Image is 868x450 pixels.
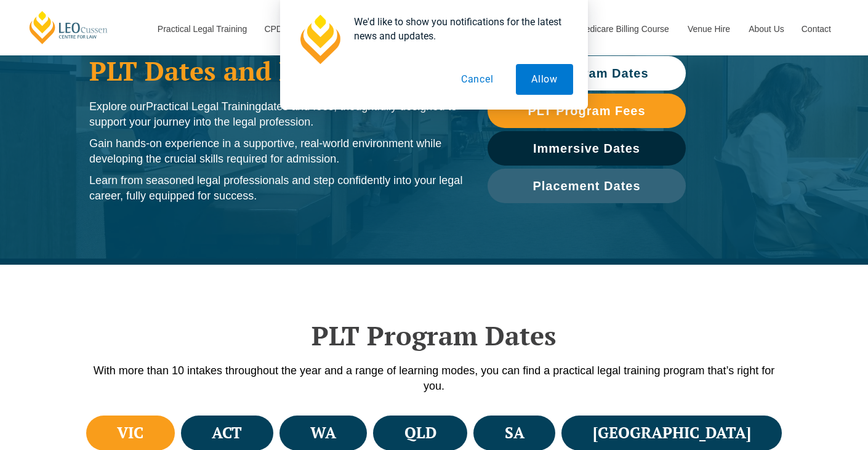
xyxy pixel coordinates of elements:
[295,15,344,64] img: notification icon
[212,423,242,443] h4: ACT
[593,423,751,443] h4: [GEOGRAPHIC_DATA]
[446,64,509,95] button: Cancel
[528,105,645,117] span: PLT Program Fees
[516,64,573,95] button: Allow
[146,100,261,113] span: Practical Legal Training
[533,142,640,155] span: Immersive Dates
[488,94,686,128] a: PLT Program Fees
[89,99,463,130] p: Explore our dates and fees, thoughtfully designed to support your journey into the legal profession.
[89,173,463,204] p: Learn from seasoned legal professionals and step confidently into your legal career, fully equipp...
[488,131,686,166] a: Immersive Dates
[117,423,143,443] h4: VIC
[505,423,524,443] h4: SA
[310,423,336,443] h4: WA
[89,136,463,167] p: Gain hands-on experience in a supportive, real-world environment while developing the crucial ski...
[488,169,686,203] a: Placement Dates
[404,423,436,443] h4: QLD
[83,363,785,394] p: With more than 10 intakes throughout the year and a range of learning modes, you can find a pract...
[83,320,785,351] h2: PLT Program Dates
[532,180,640,192] span: Placement Dates
[344,15,573,43] div: We'd like to show you notifications for the latest news and updates.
